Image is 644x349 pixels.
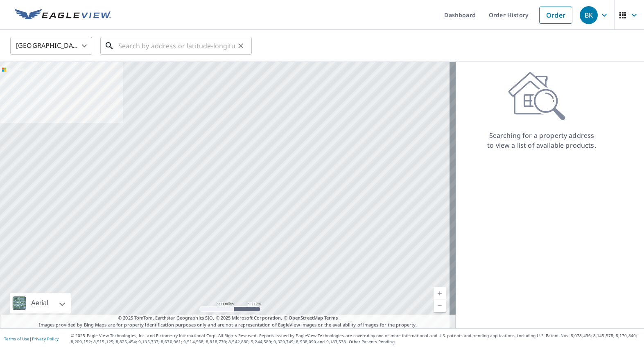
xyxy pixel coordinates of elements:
div: BK [580,6,598,24]
a: Current Level 5, Zoom In [434,287,446,299]
p: © 2025 Eagle View Technologies, Inc. and Pictometry International Corp. All Rights Reserved. Repo... [71,333,640,345]
img: EV Logo [15,9,111,21]
div: Aerial [29,293,51,313]
a: Order [539,7,572,24]
a: Terms of Use [4,336,29,342]
input: Search by address or latitude-longitude [118,34,235,57]
p: | [4,336,59,341]
p: Searching for a property address to view a list of available products. [487,131,597,150]
a: OpenStreetMap [289,315,323,321]
a: Privacy Policy [32,336,59,342]
div: Aerial [10,293,71,313]
div: [GEOGRAPHIC_DATA] [10,34,92,57]
span: © 2025 TomTom, Earthstar Geographics SIO, © 2025 Microsoft Corporation, © [118,315,338,322]
a: Current Level 5, Zoom Out [434,299,446,312]
button: Clear [235,40,246,52]
a: Terms [324,315,338,321]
